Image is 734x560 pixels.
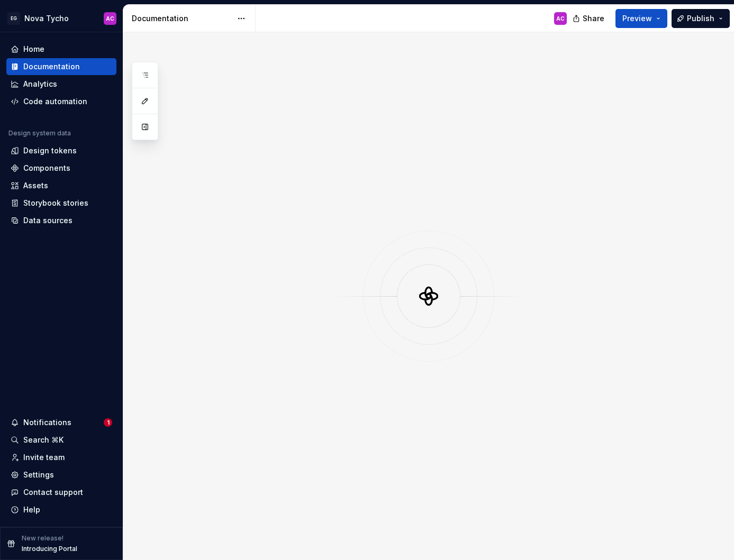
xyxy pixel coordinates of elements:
[6,501,116,518] button: Help
[8,129,71,137] div: Design system data
[23,487,83,498] div: Contact support
[23,198,88,208] div: Storybook stories
[6,177,116,194] a: Assets
[6,41,116,58] a: Home
[23,145,77,156] div: Design tokens
[6,58,116,75] a: Documentation
[6,76,116,93] a: Analytics
[23,470,54,480] div: Settings
[23,215,73,226] div: Data sources
[132,13,232,24] div: Documentation
[23,96,87,107] div: Code automation
[2,7,121,30] button: EGNova TychoAC
[6,484,116,501] button: Contact support
[672,9,730,28] button: Publish
[23,163,70,173] div: Components
[6,93,116,110] a: Code automation
[6,466,116,483] a: Settings
[567,9,611,28] button: Share
[23,79,57,89] div: Analytics
[23,435,64,445] div: Search ⌘K
[6,449,116,466] a: Invite team
[24,13,69,24] div: Nova Tycho
[6,432,116,448] button: Search ⌘K
[22,534,64,543] p: New release!
[104,418,112,427] span: 1
[6,195,116,212] a: Storybook stories
[106,14,114,23] div: AC
[6,142,116,159] a: Design tokens
[23,504,40,515] div: Help
[23,44,44,54] div: Home
[622,13,652,24] span: Preview
[583,13,604,24] span: Share
[687,13,714,24] span: Publish
[23,61,80,72] div: Documentation
[6,414,116,431] button: Notifications1
[556,14,565,23] div: AC
[23,180,48,191] div: Assets
[615,9,667,28] button: Preview
[6,212,116,229] a: Data sources
[22,545,77,553] p: Introducing Portal
[23,417,71,428] div: Notifications
[6,160,116,177] a: Components
[7,12,20,25] div: EG
[23,452,65,463] div: Invite team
